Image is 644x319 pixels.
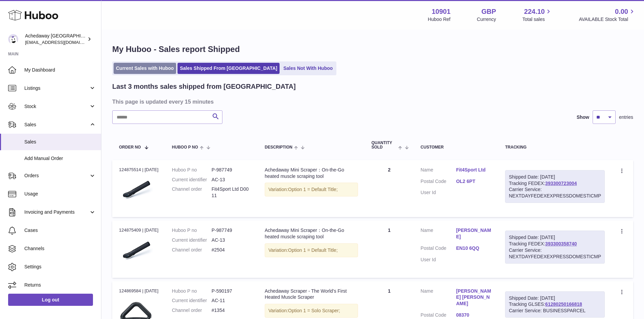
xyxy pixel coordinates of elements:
div: Achedaway Mini Scraper：On-the-Go heated muscle scraping tool [265,227,358,240]
div: Shipped Date: [DATE] [509,234,601,241]
div: Shipped Date: [DATE] [509,295,601,301]
span: 224.10 [524,7,545,16]
a: Sales Not With Huboo [281,63,335,74]
dt: Name [421,227,456,242]
dt: Postal Code [421,178,456,186]
span: Returns [24,282,96,288]
dd: P-987749 [212,167,251,173]
dd: AC-13 [212,237,251,243]
a: Log out [8,294,93,306]
div: Variation: [265,243,358,257]
span: Cases [24,227,96,234]
div: 124869584 | [DATE] [119,288,159,294]
span: Option 1 = Default Title; [288,247,338,253]
dd: AC-13 [212,177,251,183]
dd: P-590197 [212,288,251,294]
div: Achedaway [GEOGRAPHIC_DATA] [25,33,86,46]
span: Order No [119,145,141,150]
div: Achedaway Scraper - The World’s First Heated Muscle Scraper [265,288,358,301]
dt: Postal Code [421,245,456,253]
div: Tracking GLSES: [505,291,605,318]
a: 61280250166818 [545,301,582,307]
div: 124875514 | [DATE] [119,167,159,173]
div: Variation: [265,304,358,318]
dt: Huboo P no [172,167,212,173]
dt: Huboo P no [172,288,212,294]
img: admin@newpb.co.uk [8,34,18,44]
div: Shipped Date: [DATE] [509,174,601,180]
a: OL2 6PT [456,178,492,185]
span: Sales [24,122,89,128]
span: AVAILABLE Stock Total [579,16,636,23]
a: Fit4Sport Ltd [456,167,492,173]
div: Tracking FEDEX: [505,231,605,264]
dt: Huboo P no [172,227,212,234]
dt: Current identifier [172,237,212,243]
a: 393300358740 [545,241,577,246]
span: Quantity Sold [372,141,397,150]
div: Currency [477,16,496,23]
dt: Name [421,167,456,175]
a: Current Sales with Huboo [114,63,176,74]
dt: Channel order [172,307,212,314]
a: 393300723004 [545,181,577,186]
span: Huboo P no [172,145,198,150]
dt: Channel order [172,247,212,253]
span: Orders [24,172,89,179]
dt: User Id [421,189,456,196]
a: [PERSON_NAME] [PERSON_NAME] [456,288,492,307]
span: My Dashboard [24,67,96,73]
a: 0.00 AVAILABLE Stock Total [579,7,636,23]
span: [EMAIL_ADDRESS][DOMAIN_NAME] [25,39,99,45]
a: 224.10 Total sales [522,7,552,23]
div: Customer [421,145,492,150]
span: Settings [24,264,96,270]
div: Carrier Service: NEXTDAYFEDEXEXPRESSDOMESTICMP [509,186,601,199]
img: musclescraper_750x_c42b3404-e4d5-48e3-b3b1-8be745232369.png [119,236,153,269]
div: 124875409 | [DATE] [119,227,159,233]
span: entries [619,114,633,121]
dd: #2504 [212,247,251,253]
dt: Current identifier [172,177,212,183]
td: 1 [365,220,414,277]
dd: P-987749 [212,227,251,234]
span: Option 1 = Solo Scraper; [288,308,340,313]
div: Achedaway Mini Scraper：On-the-Go heated muscle scraping tool [265,167,358,180]
img: musclescraper_750x_c42b3404-e4d5-48e3-b3b1-8be745232369.png [119,175,153,209]
span: Listings [24,85,89,91]
label: Show [577,114,589,121]
span: Sales [24,139,96,145]
a: Sales Shipped From [GEOGRAPHIC_DATA] [177,63,280,74]
h3: This page is updated every 15 minutes [112,98,631,105]
dt: User Id [421,257,456,263]
span: Total sales [522,16,552,23]
div: Tracking FEDEX: [505,170,605,203]
dd: #1354 [212,307,251,314]
strong: GBP [481,7,496,16]
span: Description [265,145,292,150]
h2: Last 3 months sales shipped from [GEOGRAPHIC_DATA] [112,82,296,91]
a: [PERSON_NAME] [456,227,492,240]
dd: Fit4Sport Ltd D0011 [212,186,251,199]
strong: 10901 [432,7,451,16]
div: Carrier Service: NEXTDAYFEDEXEXPRESSDOMESTICMP [509,247,601,260]
a: EN10 6QQ [456,245,492,251]
h1: My Huboo - Sales report Shipped [112,44,633,55]
span: Usage [24,191,96,197]
dt: Name [421,288,456,309]
td: 2 [365,160,414,217]
div: Variation: [265,183,358,196]
span: Stock [24,103,89,110]
div: Huboo Ref [428,16,451,23]
span: Option 1 = Default Title; [288,187,338,192]
span: Invoicing and Payments [24,209,89,215]
dd: AC-11 [212,297,251,304]
dt: Current identifier [172,297,212,304]
div: Carrier Service: BUSINESSPARCEL [509,308,601,314]
span: Channels [24,245,96,252]
a: 08370 [456,312,492,318]
span: Add Manual Order [24,155,96,162]
div: Tracking [505,145,605,150]
dt: Channel order [172,186,212,199]
span: 0.00 [615,7,628,16]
